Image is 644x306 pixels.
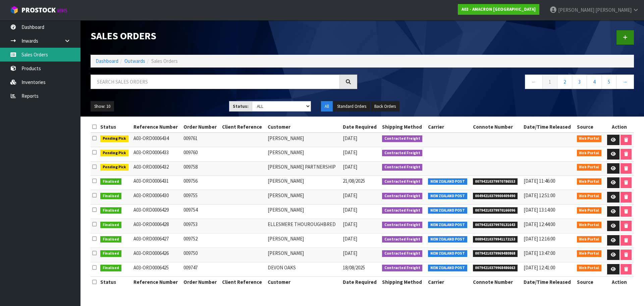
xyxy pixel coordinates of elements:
td: 009747 [182,262,220,276]
td: [PERSON_NAME] [266,233,341,248]
td: A03-ORD0006433 [132,147,182,162]
span: NEW ZEALAND POST [428,222,467,228]
span: NEW ZEALAND POST [428,236,467,243]
th: Carrier [426,122,471,132]
span: Finalised [100,222,121,228]
span: 00494210379900409490 [473,193,518,200]
th: Customer [266,276,341,287]
span: Web Portal [577,193,602,200]
button: Back Orders [371,101,399,112]
span: [DATE] 12:16:00 [524,235,555,242]
input: Search sales orders [91,75,340,89]
span: Web Portal [577,164,602,171]
td: [PERSON_NAME] [266,176,341,190]
span: Pending Pick [100,164,128,171]
td: A03-ORD0006427 [132,233,182,248]
span: [DATE] [343,207,357,213]
span: Web Portal [577,236,602,243]
span: Finalised [100,178,121,185]
td: A03-ORD0006428 [132,219,182,233]
td: 009761 [182,133,220,147]
span: Web Portal [577,250,602,257]
span: [DATE] [343,149,357,156]
th: Connote Number [471,276,522,287]
button: All [321,101,333,112]
span: Contracted Freight [382,164,423,171]
span: [DATE] 13:14:00 [524,207,555,213]
span: Contracted Freight [382,265,423,271]
td: DEVON OAKS [266,262,341,276]
td: A03-ORD0006434 [132,133,182,147]
span: 18/08/2025 [343,264,365,271]
a: 2 [557,75,572,89]
span: Finalised [100,265,121,271]
span: [DATE] 12:41:00 [524,264,555,271]
span: Web Portal [577,222,602,228]
span: Contracted Freight [382,178,423,185]
span: Pending Pick [100,135,128,142]
span: [DATE] 12:51:00 [524,192,555,199]
span: NEW ZEALAND POST [428,193,467,200]
td: [PERSON_NAME] PARTNERSHIP [266,161,341,176]
th: Date/Time Released [522,122,575,132]
span: 00794210379968486663 [473,265,518,271]
td: [PERSON_NAME] [266,190,341,205]
small: WMS [57,7,67,14]
a: → [616,75,634,89]
a: ← [525,75,543,89]
th: Client Reference [220,276,266,287]
td: [PERSON_NAME] [266,133,341,147]
span: Contracted Freight [382,222,423,228]
span: Finalised [100,236,121,243]
td: 009758 [182,161,220,176]
span: NEW ZEALAND POST [428,178,467,185]
td: 009752 [182,233,220,248]
span: 00794210379969480868 [473,250,518,257]
td: A03-ORD0006425 [132,262,182,276]
span: 21/08/2025 [343,178,365,184]
span: [DATE] [343,192,357,199]
img: cube-alt.png [10,6,18,14]
span: NEW ZEALAND POST [428,250,467,257]
span: Contracted Freight [382,150,423,157]
td: [PERSON_NAME] [266,204,341,219]
span: 00794210379970166096 [473,207,518,214]
th: Action [605,122,634,132]
th: Connote Number [471,122,522,132]
span: Finalised [100,207,121,214]
a: 5 [601,75,616,89]
span: Web Portal [577,150,602,157]
span: 00894210379941172153 [473,236,518,243]
th: Date/Time Released [522,276,575,287]
span: 00794210379970786553 [473,178,518,185]
td: [PERSON_NAME] [266,248,341,262]
span: [DATE] 11:46:00 [524,178,555,184]
span: [PERSON_NAME] [595,7,632,13]
span: NEW ZEALAND POST [428,265,467,271]
span: Contracted Freight [382,250,423,257]
span: Sales Orders [151,58,178,64]
td: A03-ORD0006430 [132,190,182,205]
td: A03-ORD0006429 [132,204,182,219]
td: 009756 [182,176,220,190]
td: 009760 [182,147,220,162]
span: Finalised [100,193,121,200]
span: Contracted Freight [382,193,423,200]
th: Reference Number [132,122,182,132]
th: Shipping Method [380,276,426,287]
span: Finalised [100,250,121,257]
span: Web Portal [577,207,602,214]
td: A03-ORD0006431 [132,176,182,190]
th: Action [605,276,634,287]
a: Outwards [124,58,145,64]
a: 3 [572,75,587,89]
span: NEW ZEALAND POST [428,207,467,214]
span: Contracted Freight [382,236,423,243]
span: Pending Pick [100,150,128,157]
th: Source [575,122,605,132]
span: [DATE] [343,164,357,170]
a: 1 [542,75,557,89]
button: Standard Orders [333,101,370,112]
th: Date Required [341,122,380,132]
span: Web Portal [577,265,602,271]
